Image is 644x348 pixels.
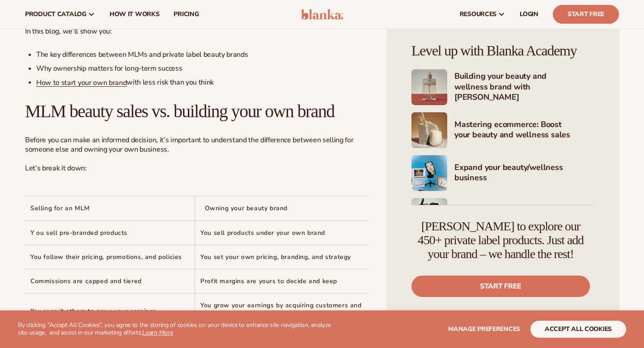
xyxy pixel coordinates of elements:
span: ou sell pre-branded products [36,229,127,237]
td: Y [25,221,195,245]
a: Shopify Image 8 Marketing your beauty and wellness brand 101 [411,198,594,234]
a: Start Free [553,5,619,24]
button: accept all cookies [530,321,626,338]
img: Shopify Image 7 [411,155,447,191]
img: Shopify Image 5 [411,69,447,105]
span: with less risk than you think [127,77,214,87]
a: Shopify Image 6 Mastering ecommerce: Boost your beauty and wellness sales [411,112,594,148]
span: You recruit others to grow your earnings [30,307,157,315]
span: Commissions are capped and tiered [30,277,142,285]
a: Shopify Image 7 Expand your beauty/wellness business [411,155,594,191]
span: resources [460,11,496,18]
span: In this blog, we’ll show you: [25,26,112,36]
span: Profit margins are yours to decide and keep [200,277,337,285]
span: You grow your earnings by acquiring customers and expanding product lines [200,301,361,321]
img: logo [301,9,343,20]
a: Learn More [142,328,173,337]
h4: Building your beauty and wellness brand with [PERSON_NAME] [454,71,594,103]
a: Shopify Image 5 Building your beauty and wellness brand with [PERSON_NAME] [411,69,594,105]
span: Before you can make an informed decision, it’s important to understand the difference between sel... [25,135,353,154]
p: By clicking "Accept All Cookies", you agree to the storing of cookies on your device to enhance s... [18,322,336,337]
span: Manage preferences [448,325,520,333]
span: Let’s break it down: [25,163,87,173]
span: MLM beauty sales vs. building your own brand [25,101,335,121]
span: product catalog [25,11,86,18]
a: How to start your own brand [36,78,127,88]
h4: Mastering ecommerce: Boost your beauty and wellness sales [454,119,594,141]
h4: [PERSON_NAME] to explore our 450+ private label products. Just add your brand – we handle the rest! [411,220,590,261]
span: You set your own pricing, branding, and strategy [200,253,351,261]
img: Shopify Image 8 [411,198,447,234]
h4: Expand your beauty/wellness business [454,162,594,184]
span: How It Works [110,11,160,18]
span: You follow their pricing, promotions, and policies [30,253,182,261]
button: Manage preferences [448,321,520,338]
span: Selling for an MLM [30,204,90,212]
span: You sell products under your own brand [200,229,325,237]
span: LOGIN [520,11,538,18]
a: Start free [411,276,590,297]
span: The key differences between MLMs and private label beauty brands [36,50,248,59]
span: Why ownership matters for long-term success [36,64,182,73]
span: Owning your beauty brand [205,204,288,212]
img: Shopify Image 6 [411,112,447,148]
span: pricing [174,11,199,18]
h4: Level up with Blanka Academy [411,43,594,59]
